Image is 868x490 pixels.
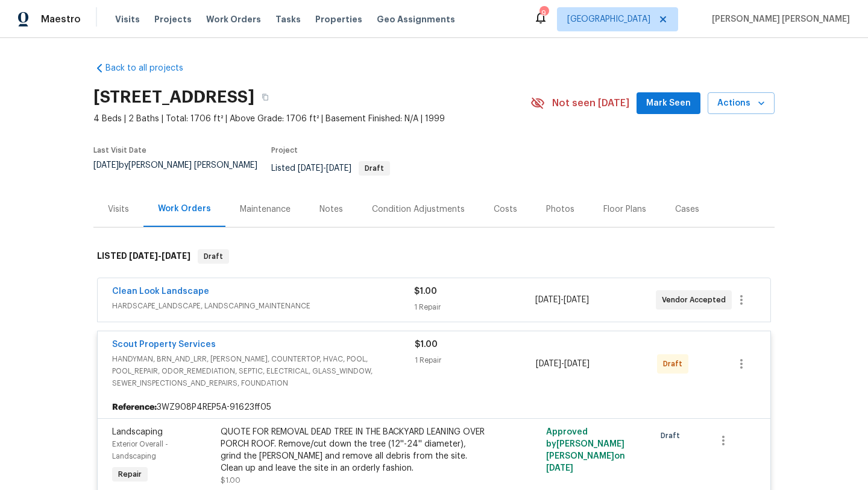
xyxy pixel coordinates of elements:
[254,86,276,108] button: Copy Address
[326,164,351,173] span: [DATE]
[112,353,415,389] span: HANDYMAN, BRN_AND_LRR, [PERSON_NAME], COUNTERTOP, HVAC, POOL, POOL_REPAIR, ODOR_REMEDIATION, SEPT...
[93,91,254,103] h2: [STREET_ADDRESS]
[546,464,573,472] span: [DATE]
[112,428,163,436] span: Landscaping
[93,161,271,184] div: by [PERSON_NAME] [PERSON_NAME]
[221,426,485,474] div: QUOTE FOR REMOVAL DEAD TREE IN THE BACKYARD LEANING OVER PORCH ROOF. Remove/cut down the tree (12...
[377,13,455,25] span: Geo Assignments
[646,96,691,111] span: Mark Seen
[158,203,211,215] div: Work Orders
[315,13,362,25] span: Properties
[546,428,625,472] span: Approved by [PERSON_NAME] [PERSON_NAME] on
[93,237,775,276] div: LISTED [DATE]-[DATE]Draft
[603,203,646,215] div: Floor Plans
[154,13,192,25] span: Projects
[108,203,129,215] div: Visits
[98,396,770,418] div: 3WZ908P4REP5A-91623ff05
[112,401,157,413] b: Reference:
[93,62,209,74] a: Back to all projects
[93,161,119,170] span: [DATE]
[414,301,535,313] div: 1 Repair
[271,147,298,154] span: Project
[536,360,561,368] span: [DATE]
[112,441,168,460] span: Exterior Overall - Landscaping
[663,358,687,370] span: Draft
[97,249,190,264] h6: LISTED
[372,203,465,215] div: Condition Adjustments
[539,7,548,19] div: 9
[564,296,589,304] span: [DATE]
[271,164,390,173] span: Listed
[637,92,700,115] button: Mark Seen
[162,252,190,260] span: [DATE]
[535,294,589,306] span: -
[360,165,389,172] span: Draft
[112,340,216,349] a: Scout Property Services
[275,15,301,24] span: Tasks
[415,340,438,349] span: $1.00
[536,358,590,370] span: -
[93,113,530,125] span: 4 Beds | 2 Baths | Total: 1706 ft² | Above Grade: 1706 ft² | Basement Finished: N/A | 1999
[129,252,190,260] span: -
[115,13,140,25] span: Visits
[661,430,685,442] span: Draft
[93,147,146,154] span: Last Visit Date
[298,164,323,173] span: [DATE]
[113,468,146,480] span: Repair
[319,203,343,215] div: Notes
[41,13,81,25] span: Maestro
[298,164,351,173] span: -
[552,97,629,109] span: Not seen [DATE]
[662,294,731,306] span: Vendor Accepted
[564,360,590,368] span: [DATE]
[708,92,775,115] button: Actions
[112,300,414,312] span: HARDSCAPE_LANDSCAPE, LANDSCAPING_MAINTENANCE
[567,13,650,25] span: [GEOGRAPHIC_DATA]
[414,287,437,296] span: $1.00
[240,203,291,215] div: Maintenance
[206,13,261,25] span: Work Orders
[717,96,765,111] span: Actions
[546,203,574,215] div: Photos
[129,252,158,260] span: [DATE]
[535,296,561,304] span: [DATE]
[112,287,209,296] a: Clean Look Landscape
[415,354,536,366] div: 1 Repair
[221,477,241,484] span: $1.00
[707,13,850,25] span: [PERSON_NAME] [PERSON_NAME]
[494,203,517,215] div: Costs
[199,250,228,262] span: Draft
[675,203,699,215] div: Cases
